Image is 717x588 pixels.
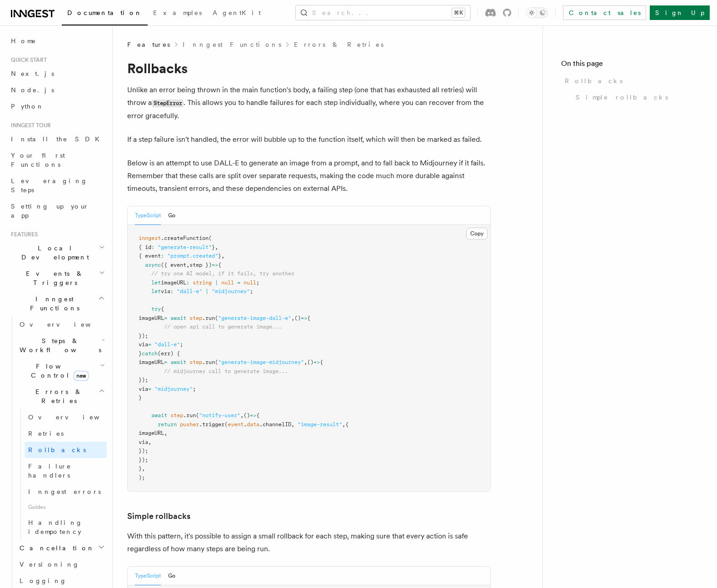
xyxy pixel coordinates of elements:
span: }); [139,377,148,383]
span: inngest [139,235,161,241]
span: = [164,315,167,321]
span: "image-result" [298,421,342,428]
button: Cancellation [16,540,107,556]
p: If a step failure isn't handled, the error will bubble up to the function itself, which will then... [127,133,491,146]
span: Flow Control [16,362,100,380]
span: ( [224,421,228,428]
span: () [244,412,250,419]
span: "generate-image-midjourney" [218,359,304,365]
span: "midjourney" [154,386,193,392]
a: Simple rollbacks [572,89,699,105]
span: Leveraging Steps [11,177,88,194]
span: .createFunction [161,235,209,241]
span: let [151,279,161,286]
a: Install the SDK [7,131,107,147]
span: null [221,279,234,286]
span: Features [127,40,170,49]
span: Home [11,36,36,45]
span: step }) [189,262,212,268]
span: Logging [20,577,67,584]
span: } [139,350,142,357]
span: ( [209,235,212,241]
button: TypeScript [135,567,161,585]
span: Simple rollbacks [576,93,668,102]
span: , [164,430,167,436]
span: Versioning [20,561,80,568]
span: .run [202,359,215,365]
span: = [164,359,167,365]
button: Inngest Functions [7,291,107,316]
a: Overview [16,316,107,333]
span: = [237,279,240,286]
span: => [250,412,256,419]
span: Inngest Functions [7,294,98,313]
span: : [151,244,154,250]
span: Guides [25,500,107,514]
span: "midjourney" [212,288,250,294]
span: via [139,439,148,445]
span: ); [139,474,145,481]
span: Quick start [7,56,47,64]
a: Documentation [62,3,148,25]
span: "generate-result" [158,244,212,250]
code: StepError [152,100,184,107]
h1: Rollbacks [127,60,491,76]
button: Search...⌘K [296,5,470,20]
span: via [139,386,148,392]
span: } [212,244,215,250]
span: imageURL [139,430,164,436]
span: new [74,371,89,381]
span: step [170,412,183,419]
span: Retries [28,430,64,437]
span: , [221,253,224,259]
span: ; [250,288,253,294]
span: Node.js [11,86,54,94]
a: Rollbacks [561,73,699,89]
span: Features [7,231,38,238]
div: Errors & Retries [16,409,107,540]
span: , [240,412,244,419]
span: pusher [180,421,199,428]
span: data [247,421,259,428]
span: ( [215,359,218,365]
span: Documentation [67,9,142,16]
span: ( [215,315,218,321]
p: With this pattern, it's possible to assign a small rollback for each step, making sure that every... [127,530,491,555]
button: Go [168,206,175,225]
span: { [345,421,349,428]
span: .run [183,412,196,419]
span: // open api call to generate image... [164,324,282,330]
span: | [205,288,209,294]
a: Rollbacks [25,442,107,458]
a: Simple rollbacks [127,510,190,523]
span: await [170,315,186,321]
button: Local Development [7,240,107,265]
span: }); [139,333,148,339]
span: . [244,421,247,428]
span: Install the SDK [11,135,105,143]
span: Overview [20,321,113,328]
span: Rollbacks [28,446,86,453]
span: { id [139,244,151,250]
a: Next.js [7,65,107,82]
span: , [304,359,307,365]
p: Unlike an error being thrown in the main function's body, a failing step (one that has exhausted ... [127,84,491,122]
span: "notify-user" [199,412,240,419]
span: (err) { [158,350,180,357]
a: Home [7,33,107,49]
span: : [186,279,189,286]
span: Your first Functions [11,152,65,168]
span: , [142,465,145,472]
span: }); [139,457,148,463]
a: Failure handlers [25,458,107,483]
button: Events & Triggers [7,265,107,291]
span: { [256,412,259,419]
span: "dall-e" [154,341,180,348]
a: Versioning [16,556,107,573]
span: Examples [153,9,202,16]
span: Next.js [11,70,54,77]
a: Inngest errors [25,483,107,500]
span: , [215,244,218,250]
h4: On this page [561,58,699,73]
a: Overview [25,409,107,425]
